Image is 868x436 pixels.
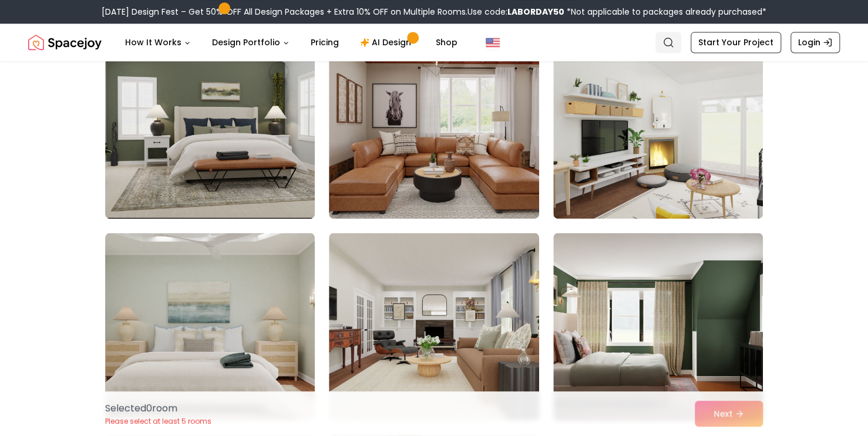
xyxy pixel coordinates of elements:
[507,6,564,18] b: LABORDAY50
[553,31,763,219] img: Room room-45
[351,31,424,54] a: AI Design
[564,6,766,18] span: *Not applicable to packages already purchased*
[105,31,315,219] img: Room room-43
[102,6,766,18] div: [DATE] Design Fest – Get 50% OFF All Design Packages + Extra 10% OFF on Multiple Rooms.
[105,401,211,415] p: Selected 0 room
[301,31,348,54] a: Pricing
[790,32,840,53] a: Login
[691,32,781,53] a: Start Your Project
[105,233,315,421] img: Room room-46
[105,417,211,426] p: Please select at least 5 rooms
[426,31,467,54] a: Shop
[486,35,500,49] img: United States
[28,24,840,61] nav: Global
[203,31,299,54] button: Design Portfolio
[116,31,200,54] button: How It Works
[467,6,564,18] span: Use code:
[329,233,539,421] img: Room room-47
[28,31,102,54] img: Spacejoy Logo
[28,31,102,54] a: Spacejoy
[329,31,539,219] img: Room room-44
[116,31,467,54] nav: Main
[553,233,763,421] img: Room room-48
